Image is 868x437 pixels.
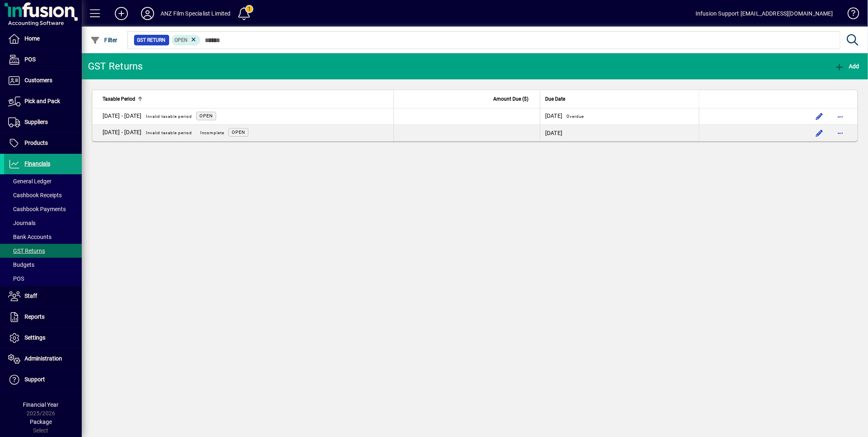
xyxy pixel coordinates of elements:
span: Bank Accounts [8,234,51,240]
span: Add [835,63,859,70]
div: GST Returns [88,60,143,73]
span: GST Returns [8,248,45,254]
td: [DATE] [540,125,699,141]
span: GST Return [137,36,166,44]
button: Profile [134,6,161,21]
a: Staff [4,286,82,306]
span: Amount Due ($) [493,95,528,104]
mat-chip: Status: Open [172,35,201,45]
a: Cashbook Payments [4,202,82,216]
div: Taxable Period [103,95,389,104]
span: Pick and Pack [25,98,60,104]
span: Cashbook Payments [8,206,66,212]
span: General Ledger [8,178,51,185]
button: Edit [813,110,826,123]
span: Financial Year [23,401,59,408]
span: Incomplete [200,131,224,135]
span: POS [8,275,24,282]
span: Reports [25,313,45,320]
span: Suppliers [25,119,48,125]
div: 01/01/2025 - 30/06/2025 [103,111,196,122]
a: Bank Accounts [4,230,82,244]
span: Taxable Period [103,95,135,104]
button: Filter [88,33,120,47]
a: Support [4,369,82,390]
a: Cashbook Receipts [4,188,82,202]
div: Due Date [545,95,694,104]
a: Home [4,29,82,49]
div: Infusion Support [EMAIL_ADDRESS][DOMAIN_NAME] [696,7,833,20]
button: Add [833,59,861,74]
span: Invalid taxable period [146,114,192,119]
span: Staff [25,293,37,299]
span: Settings [25,334,45,341]
a: Products [4,133,82,153]
span: Cashbook Receipts [8,192,62,198]
span: Open [175,37,188,43]
div: 01/07/2025 - 31/12/2025 [103,128,228,138]
button: Edit [813,126,826,140]
span: Customers [25,77,52,83]
button: More options [834,126,847,140]
span: Products [25,140,48,146]
span: Package [30,419,52,425]
a: POS [4,272,82,286]
span: Due Date [545,95,565,104]
span: Open [232,130,245,135]
span: Invalid taxable period [146,131,192,135]
a: Pick and Pack [4,91,82,112]
a: Suppliers [4,112,82,133]
a: Reports [4,307,82,327]
button: More options [834,110,847,123]
div: Amount Due ($) [399,95,536,104]
span: Financials [25,160,50,167]
a: GST Returns [4,244,82,258]
a: Knowledge Base [841,2,858,28]
span: Journals [8,220,36,226]
span: POS [25,56,36,63]
a: POS [4,50,82,70]
a: Budgets [4,258,82,272]
span: Open [199,113,213,119]
a: Settings [4,328,82,348]
button: Add [108,6,134,21]
div: ANZ Film Specialist Limited [161,7,231,20]
span: Support [25,376,45,383]
span: Administration [25,355,62,362]
span: Budgets [8,261,34,268]
span: Filter [90,37,118,43]
span: Overdue [566,114,584,119]
td: [DATE] [540,108,699,125]
a: Customers [4,70,82,91]
a: Journals [4,216,82,230]
a: General Ledger [4,174,82,188]
a: Administration [4,349,82,369]
span: Home [25,35,40,42]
